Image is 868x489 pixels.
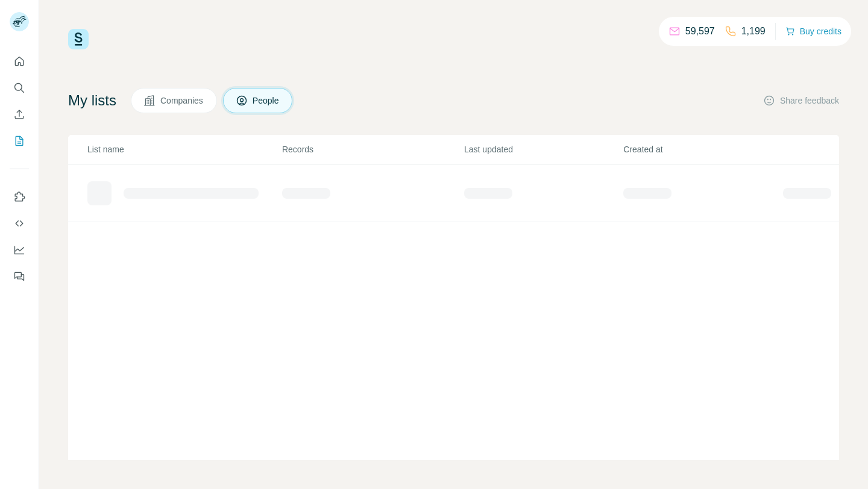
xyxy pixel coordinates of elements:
button: Use Surfe on LinkedIn [10,186,29,208]
button: Share feedback [763,95,839,107]
button: Dashboard [10,239,29,261]
button: Search [10,77,29,99]
p: 59,597 [685,24,715,39]
button: Use Surfe API [10,213,29,234]
h4: My lists [68,91,116,110]
button: My lists [10,130,29,152]
button: Feedback [10,266,29,287]
p: Created at [623,143,781,155]
button: Buy credits [785,23,841,40]
p: List name [87,143,281,155]
p: 1,199 [741,24,766,39]
span: Companies [160,95,204,107]
span: People [253,95,280,107]
button: Enrich CSV [10,104,29,125]
img: Surfe Logo [68,29,89,49]
p: Records [282,143,463,155]
p: Last updated [464,143,622,155]
button: Quick start [10,51,29,72]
